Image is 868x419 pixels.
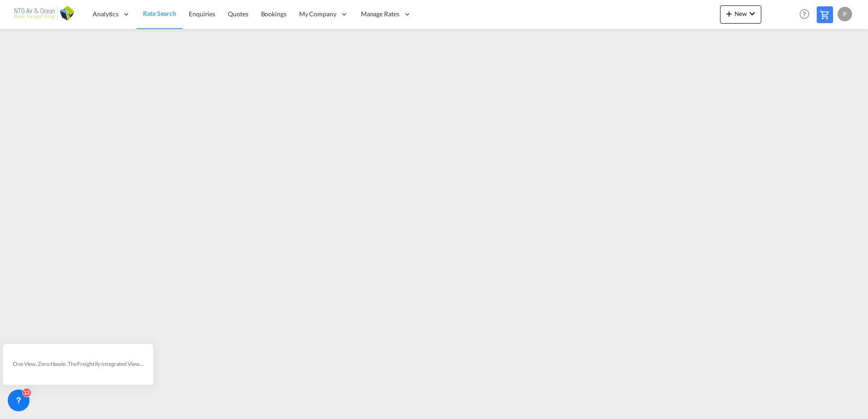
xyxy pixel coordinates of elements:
span: New [724,10,758,17]
span: Quotes [228,10,248,18]
span: Rate Search [143,10,176,17]
div: P [838,7,852,21]
div: Help [797,6,817,23]
button: icon-plus 400-fgNewicon-chevron-down [720,5,761,24]
span: Help [797,6,812,22]
span: Enquiries [189,10,215,18]
md-icon: icon-plus 400-fg [724,8,735,19]
md-icon: icon-chevron-down [747,8,758,19]
span: Manage Rates [361,10,399,19]
span: Bookings [261,10,286,18]
img: af31b1c0b01f11ecbc353f8e72265e29.png [14,4,75,24]
span: My Company [299,10,336,19]
span: Analytics [93,10,118,19]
